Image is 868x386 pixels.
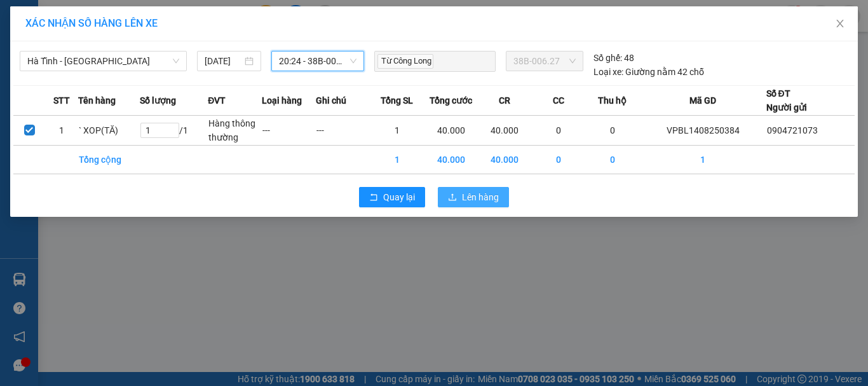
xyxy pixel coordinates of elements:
[53,93,70,107] span: STT
[478,116,532,146] td: 40.000
[25,17,158,29] span: XÁC NHẬN SỐ HÀNG LÊN XE
[586,116,640,146] td: 0
[438,187,509,207] button: uploadLên hàng
[430,93,472,107] span: Tổng cước
[208,93,226,107] span: ĐVT
[205,54,241,68] input: 14/08/2025
[16,92,189,135] b: GỬI : VP [GEOGRAPHIC_DATA]
[553,93,564,107] span: CC
[316,93,346,107] span: Ghi chú
[593,65,704,79] div: Giường nằm 42 chỗ
[370,146,424,174] td: 1
[370,116,424,146] td: 1
[640,116,766,146] td: VPBL1408250384
[119,31,531,47] li: Cổ Đạm, xã [GEOGRAPHIC_DATA], [GEOGRAPHIC_DATA]
[598,93,627,107] span: Thu hộ
[119,47,531,63] li: Hotline: 1900252555
[499,93,510,107] span: CR
[640,146,766,174] td: 1
[262,116,316,146] td: ---
[381,93,413,107] span: Tổng SL
[279,52,357,71] span: 20:24 - 38B-006.27
[593,51,622,65] span: Số ghế:
[78,93,116,107] span: Tên hàng
[532,116,586,146] td: 0
[424,146,478,174] td: 40.000
[462,190,499,204] span: Lên hàng
[424,116,478,146] td: 40.000
[383,190,415,204] span: Quay lại
[27,52,179,71] span: Hà Tĩnh - Hà Nội
[478,146,532,174] td: 40.000
[593,51,634,65] div: 48
[16,16,79,79] img: logo.jpg
[448,193,457,203] span: upload
[377,54,433,69] span: Từ Công Long
[78,146,140,174] td: Tổng cộng
[513,52,576,71] span: 38B-006.27
[208,116,262,146] td: Hàng thông thường
[766,86,807,114] div: Số ĐT Người gửi
[316,116,370,146] td: ---
[593,65,623,79] span: Loại xe:
[822,6,858,42] button: Close
[835,18,845,29] span: close
[359,187,425,207] button: rollbackQuay lại
[78,116,140,146] td: ` XOP(TĂ)
[369,193,378,203] span: rollback
[262,93,302,107] span: Loại hàng
[140,116,208,146] td: / 1
[767,125,818,135] span: 0904721073
[586,146,640,174] td: 0
[689,93,716,107] span: Mã GD
[46,116,78,146] td: 1
[140,93,176,107] span: Số lượng
[532,146,586,174] td: 0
